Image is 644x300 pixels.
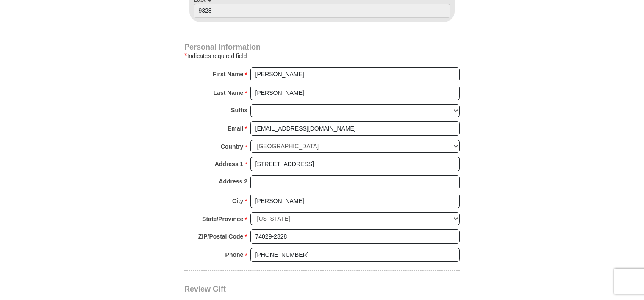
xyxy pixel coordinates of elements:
[231,104,247,116] strong: Suffix
[184,44,460,50] h4: Personal Information
[214,87,244,99] strong: Last Name
[215,158,244,170] strong: Address 1
[198,231,244,242] strong: ZIP/Postal Code
[232,195,243,207] strong: City
[213,68,243,80] strong: First Name
[194,4,450,18] input: Last 4
[221,141,244,153] strong: Country
[228,122,243,134] strong: Email
[219,175,247,187] strong: Address 2
[184,285,226,293] span: Review Gift
[202,213,243,225] strong: State/Province
[184,51,460,61] div: Indicates required field
[225,249,244,261] strong: Phone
